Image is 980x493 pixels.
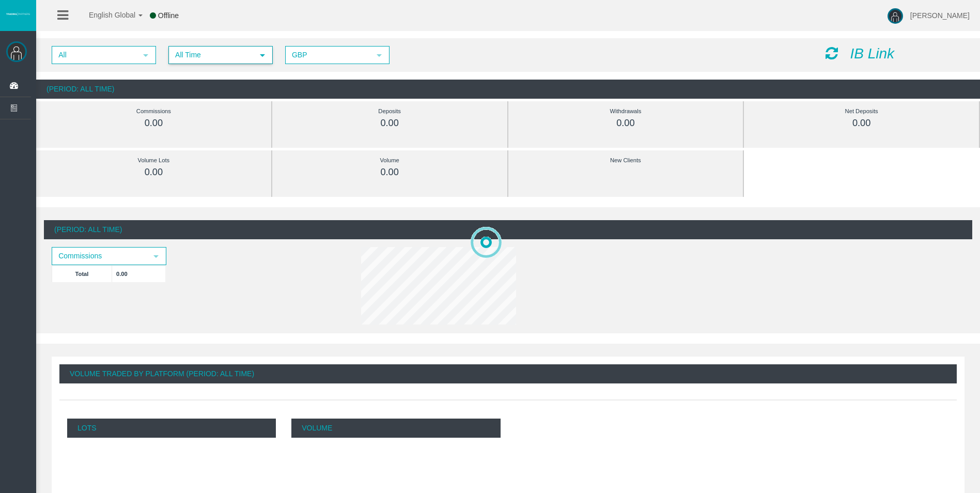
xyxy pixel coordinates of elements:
span: Offline [158,11,179,20]
div: Volume Lots [59,155,248,166]
div: Net Deposits [767,105,956,117]
span: All Time [169,47,253,63]
span: All [53,47,136,63]
div: 0.00 [59,166,248,178]
div: New Clients [532,155,720,166]
td: Total [52,265,112,282]
div: Deposits [295,105,484,117]
p: Volume [291,419,500,438]
div: Withdrawals [532,105,720,117]
span: select [142,51,150,59]
i: Reload Dashboard [826,46,838,60]
span: select [258,51,267,59]
div: 0.00 [532,117,720,129]
td: 0.00 [112,265,166,282]
div: 0.00 [59,117,248,129]
i: IB Link [850,45,894,61]
span: GBP [286,47,370,63]
div: (Period: All Time) [44,220,972,239]
div: (Period: All Time) [36,80,980,99]
span: select [152,252,160,260]
span: English Global [75,11,135,19]
div: 0.00 [295,166,484,178]
img: user-image [888,8,903,24]
div: Commissions [59,105,248,117]
span: Commissions [53,248,147,264]
div: 0.00 [295,117,484,129]
div: 0.00 [767,117,956,129]
div: Volume Traded By Platform (Period: All Time) [59,364,957,383]
span: select [375,51,383,59]
p: Lots [67,419,276,438]
img: logo.svg [5,12,31,16]
div: Volume [295,155,484,166]
span: [PERSON_NAME] [910,11,970,20]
